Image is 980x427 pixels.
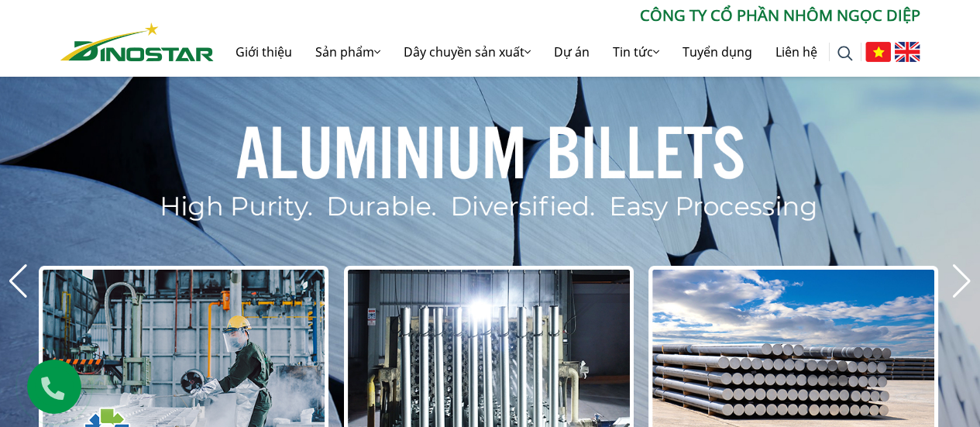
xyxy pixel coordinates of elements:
[764,27,829,77] a: Liên hệ
[304,27,392,77] a: Sản phẩm
[8,264,29,298] div: Previous slide
[671,27,764,77] a: Tuyển dụng
[837,46,853,61] img: search
[214,4,920,27] p: CÔNG TY CỔ PHẦN NHÔM NGỌC DIỆP
[542,27,601,77] a: Dự án
[951,264,972,298] div: Next slide
[60,19,214,60] a: Nhôm Dinostar
[865,42,891,62] img: Tiếng Việt
[895,42,920,62] img: English
[601,27,671,77] a: Tin tức
[60,22,214,61] img: Nhôm Dinostar
[224,27,304,77] a: Giới thiệu
[392,27,542,77] a: Dây chuyền sản xuất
